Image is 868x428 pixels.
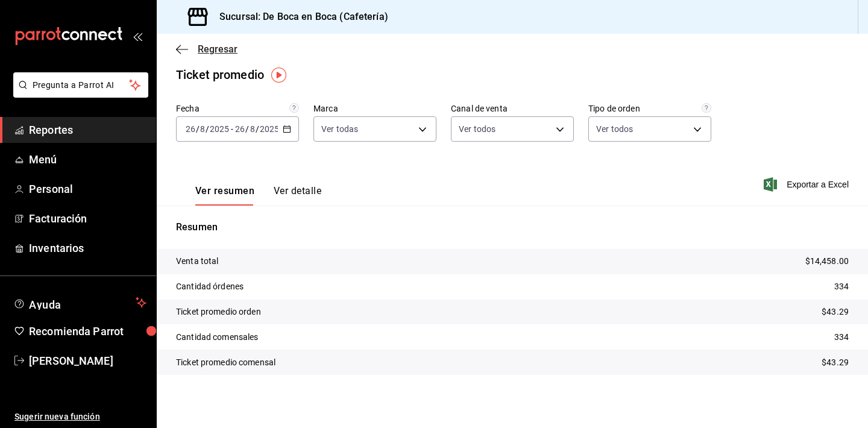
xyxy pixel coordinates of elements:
input: -- [200,124,206,134]
button: Ver detalle [274,185,321,206]
button: open_drawer_menu [133,31,142,41]
p: Ticket promedio comensal [176,356,275,369]
span: Personal [29,181,146,197]
span: [PERSON_NAME] [29,353,146,369]
button: Ver resumen [195,185,254,206]
p: Cantidad órdenes [176,280,244,293]
span: Pregunta a Parrot AI [33,79,130,92]
label: Canal de venta [451,104,574,113]
p: Cantidad comensales [176,331,259,344]
span: / [206,124,209,134]
button: Pregunta a Parrot AI [13,72,148,98]
span: Ver todos [596,123,633,135]
span: Facturación [29,210,146,227]
p: Ticket promedio orden [176,306,261,318]
p: 334 [834,331,849,344]
svg: Todas las órdenes contabilizan 1 comensal a excepción de órdenes de mesa con comensales obligator... [702,103,711,113]
span: Ver todas [321,123,358,135]
span: Inventarios [29,240,146,256]
input: ---- [259,124,280,134]
span: / [245,124,249,134]
div: Ticket promedio [176,66,264,84]
button: Exportar a Excel [766,177,849,192]
p: $14,458.00 [805,255,849,268]
p: Venta total [176,255,218,268]
span: / [196,124,200,134]
h3: Sucursal: De Boca en Boca (Cafetería) [210,10,388,24]
span: Ver todos [459,123,495,135]
span: Ayuda [29,295,131,310]
input: -- [234,124,245,134]
p: Resumen [176,220,849,234]
div: navigation tabs [195,185,321,206]
span: Sugerir nueva función [14,411,146,423]
span: - [231,124,233,134]
label: Tipo de orden [588,104,711,113]
button: Regresar [176,43,237,55]
p: 334 [834,280,849,293]
span: Menú [29,151,146,168]
input: ---- [209,124,230,134]
span: Reportes [29,122,146,138]
img: Tooltip marker [271,68,286,83]
a: Pregunta a Parrot AI [8,87,148,100]
span: Regresar [198,43,237,55]
span: / [256,124,259,134]
p: $43.29 [822,356,849,369]
label: Fecha [176,104,299,113]
svg: Información delimitada a máximo 62 días. [289,103,299,113]
input: -- [185,124,196,134]
p: $43.29 [822,306,849,318]
label: Marca [313,104,436,113]
input: -- [250,124,256,134]
span: Recomienda Parrot [29,323,146,339]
